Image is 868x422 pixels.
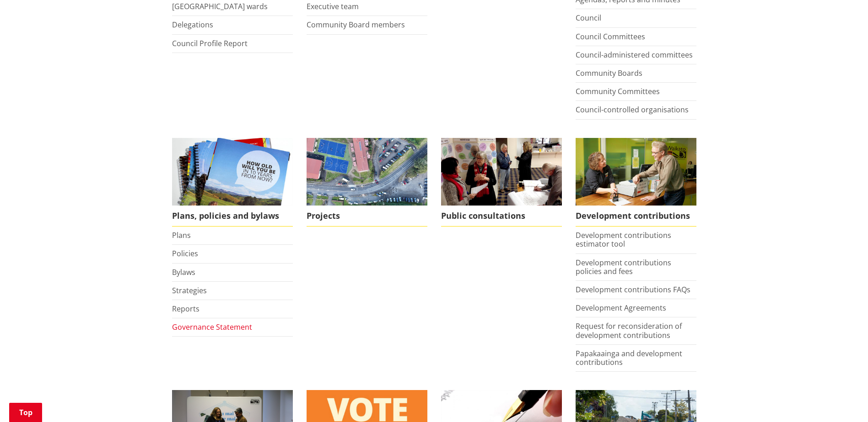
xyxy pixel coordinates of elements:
a: Community Committees [576,86,660,96]
a: Council-controlled organisations [576,105,689,115]
a: [GEOGRAPHIC_DATA] wards [172,1,268,11]
a: Request for reconsideration of development contributions [576,321,682,340]
a: Development contributions policies and fees [576,258,671,276]
a: Council-administered committees [576,50,693,60]
img: Long Term Plan [172,138,293,206]
a: Bylaws [172,267,195,277]
a: Council [576,13,601,23]
img: DJI_0336 [307,138,427,206]
a: Executive team [307,1,359,11]
a: Governance Statement [172,322,252,332]
a: Reports [172,304,199,314]
span: Public consultations [441,206,562,227]
a: Papakaainga and development contributions [576,348,682,367]
span: Projects [307,206,427,227]
a: Development contributions FAQs [576,285,690,295]
a: Council Committees [576,32,645,42]
a: public-consultations Public consultations [441,138,562,227]
a: Community Boards [576,68,642,78]
a: Policies [172,248,198,258]
a: We produce a number of plans, policies and bylaws including the Long Term Plan Plans, policies an... [172,138,293,227]
a: Plans [172,230,191,240]
span: Development contributions [576,206,696,227]
a: Community Board members [307,20,405,30]
a: Projects [307,138,427,227]
a: Strategies [172,285,207,295]
a: FInd out more about fees and fines here Development contributions [576,138,696,227]
a: Delegations [172,20,213,30]
a: Development contributions estimator tool [576,230,671,249]
img: public-consultations [441,138,562,206]
a: Council Profile Report [172,38,248,48]
img: Fees [576,138,696,206]
iframe: Messenger Launcher [826,384,859,417]
a: Development Agreements [576,303,666,313]
a: Top [9,403,42,422]
span: Plans, policies and bylaws [172,206,293,227]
